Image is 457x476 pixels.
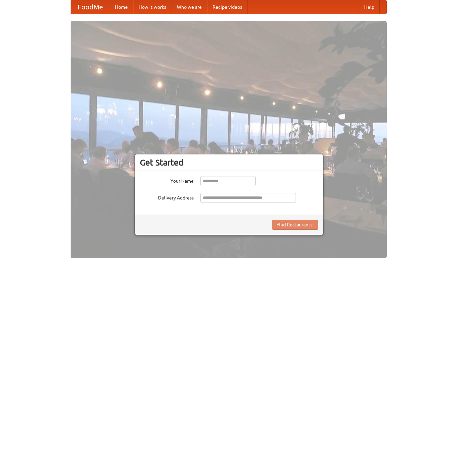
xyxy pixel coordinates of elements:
[359,0,380,14] a: Help
[207,0,247,14] a: Recipe videos
[110,0,133,14] a: Home
[140,176,194,184] label: Your Name
[133,0,172,14] a: How it works
[71,0,110,14] a: FoodMe
[140,193,194,201] label: Delivery Address
[272,220,318,230] button: Find Restaurants!
[140,157,318,168] h3: Get Started
[172,0,207,14] a: Who we are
